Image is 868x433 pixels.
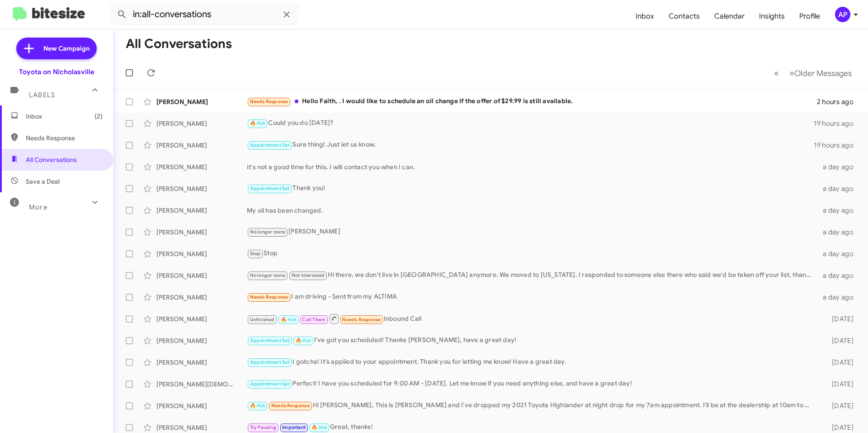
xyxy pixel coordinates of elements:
span: Inbox [26,112,103,121]
div: 19 hours ago [814,141,861,150]
div: [DATE] [817,336,861,345]
div: [PERSON_NAME] [156,162,247,171]
div: a day ago [817,293,861,302]
div: a day ago [817,249,861,258]
span: New Campaign [43,44,90,53]
span: Needs Response [250,99,288,105]
span: 🔥 Hot [250,403,265,409]
a: Inbox [628,3,661,29]
div: Perfect! I have you scheduled for 9:00 AM - [DATE]. Let me know if you need anything else, and ha... [247,379,817,389]
a: New Campaign [16,38,97,59]
span: Labels [29,91,55,99]
span: Appointment Set [250,381,290,387]
span: Needs Response [250,294,288,300]
div: [PERSON_NAME] [156,97,247,106]
span: 🔥 Hot [296,338,311,343]
span: 🔥 Hot [311,424,327,430]
div: [PERSON_NAME] [156,401,247,410]
div: [PERSON_NAME] [156,141,247,150]
div: [PERSON_NAME] [156,184,247,193]
div: Toyota on Nicholasville [19,67,94,76]
span: No longer owns [250,272,286,278]
button: AP [827,7,858,22]
div: [DATE] [817,423,861,432]
div: Sure thing! Just let us know. [247,140,814,150]
button: Previous [769,64,784,82]
div: 19 hours ago [814,119,861,128]
input: Search [109,4,299,25]
span: All Conversations [26,155,77,164]
div: a day ago [817,271,861,280]
span: » [789,67,794,79]
div: [PERSON_NAME] [156,228,247,237]
div: a day ago [817,228,861,237]
span: Appointment Set [250,186,290,191]
div: [PERSON_NAME] [156,206,247,215]
div: [PERSON_NAME] [156,271,247,280]
a: Contacts [661,3,707,29]
div: [PERSON_NAME] [156,336,247,345]
div: [DATE] [817,314,861,324]
div: Hi [PERSON_NAME], This is [PERSON_NAME] and I've dropped my 2021 Toyota Highlander at night drop ... [247,400,817,411]
div: [DATE] [817,358,861,367]
span: No longer owns [250,229,286,235]
div: a day ago [817,162,861,171]
div: [PERSON_NAME] [156,119,247,128]
div: Inbound Call [247,313,817,324]
div: Great, thanks! [247,422,817,433]
div: Hi there, we don't live in [GEOGRAPHIC_DATA] anymore. We moved to [US_STATE]. I responded to some... [247,270,817,281]
div: a day ago [817,184,861,193]
nav: Page navigation example [769,64,857,82]
span: 🔥 Hot [250,120,265,126]
div: [PERSON_NAME] [156,314,247,324]
div: It's not a good time for this. I will contact you when I can. [247,162,817,171]
span: Needs Response [26,133,103,143]
span: More [29,203,47,211]
div: [DATE] [817,380,861,389]
button: Next [784,64,857,82]
span: Unfinished [250,317,275,323]
span: Appointment Set [250,338,290,343]
div: 2 hours ago [817,97,861,106]
span: Try Pausing [250,424,276,430]
div: Hello Faith, . I would like to schedule an oil change if the offer of $29.99 is still available. [247,96,817,107]
a: Insights [752,3,792,29]
span: Save a Deal [26,177,60,186]
div: My oil has been changed. [247,206,817,215]
div: [PERSON_NAME][DEMOGRAPHIC_DATA] [156,380,247,389]
div: AP [835,7,850,22]
div: I've got you scheduled! Thanks [PERSON_NAME], have a great day! [247,335,817,346]
span: Important [282,424,306,430]
div: [PERSON_NAME] [156,423,247,432]
div: a day ago [817,206,861,215]
div: Could you do [DATE]? [247,118,814,128]
span: (2) [94,112,103,121]
h1: All Conversations [126,37,232,51]
span: Call Them [302,317,325,323]
div: Thank you! [247,183,817,194]
span: Appointment Set [250,142,290,148]
span: Not Interested [292,272,325,278]
span: « [774,67,779,79]
span: Needs Response [271,403,310,409]
span: Older Messages [794,68,852,78]
a: Profile [792,3,827,29]
span: Stop [250,251,261,257]
span: Appointment Set [250,359,290,365]
div: [PERSON_NAME] [247,227,817,237]
div: I am driving - Sent from my ALTIMA [247,292,817,302]
div: [PERSON_NAME] [156,293,247,302]
div: [PERSON_NAME] [156,358,247,367]
a: Calendar [707,3,752,29]
div: [PERSON_NAME] [156,249,247,258]
div: [DATE] [817,401,861,410]
div: I gotcha! It's applied to your appointment. Thank you for letting me know! Have a great day. [247,357,817,367]
span: Needs Response [342,317,381,323]
span: 🔥 Hot [281,317,296,323]
div: Stop [247,248,817,259]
